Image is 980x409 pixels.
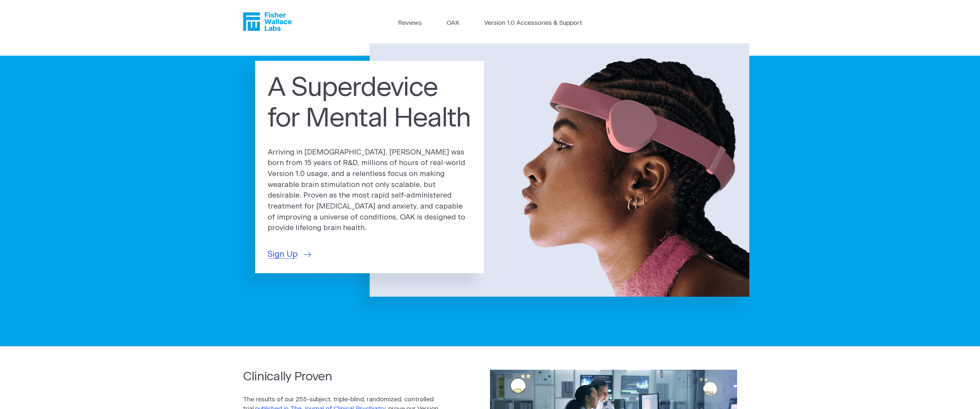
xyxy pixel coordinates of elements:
[268,147,472,234] p: Arriving in [DEMOGRAPHIC_DATA], [PERSON_NAME] was born from 15 years of R&D, millions of hours of...
[398,19,422,28] a: Reviews
[447,19,459,28] a: OAK
[268,248,298,261] span: Sign Up
[243,12,292,31] a: Fisher Wallace
[484,19,582,28] a: Version 1.0 Accessories & Support
[268,248,311,261] a: Sign Up
[268,73,472,134] h1: A Superdevice for Mental Health
[243,368,440,385] h2: Clinically Proven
